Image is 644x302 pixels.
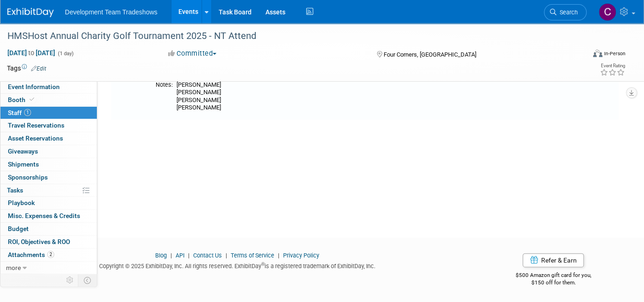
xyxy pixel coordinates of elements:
[8,161,39,168] span: Shipments
[0,81,97,93] a: Event Information
[193,252,222,259] a: Contact Us
[556,9,578,16] span: Search
[544,4,587,20] a: Search
[30,97,34,102] i: Booth reservation complete
[176,252,184,259] a: API
[7,260,467,270] div: Copyright © 2025 ExhibitDay, Inc. All rights reserved. ExhibitDay is a registered trademark of Ex...
[223,252,229,259] span: |
[0,107,97,119] a: Staff1
[8,135,63,142] span: Asset Reservations
[8,122,64,129] span: Travel Reservations
[31,65,46,72] a: Edit
[7,186,23,194] span: Tasks
[8,109,31,116] span: Staff
[534,48,626,62] div: Event Format
[27,49,36,57] span: to
[8,225,29,232] span: Budget
[8,212,80,219] span: Misc. Expenses & Credits
[0,171,97,184] a: Sponsorships
[8,199,35,206] span: Playbook
[165,49,220,58] button: Committed
[599,3,616,21] img: Courtney Perkins
[8,238,70,245] span: ROI, Objectives & ROO
[8,251,54,258] span: Attachments
[155,252,167,259] a: Blog
[0,184,97,197] a: Tasks
[47,251,54,258] span: 2
[0,145,97,158] a: Giveaways
[0,223,97,235] a: Budget
[62,274,78,286] td: Personalize Event Tab Strip
[0,236,97,248] a: ROI, Objectives & ROO
[481,279,625,287] div: $150 off for them.
[604,50,625,57] div: In-Person
[57,51,74,57] span: (1 day)
[593,50,602,57] img: Format-Inperson.png
[384,51,476,58] span: Four Corners, [GEOGRAPHIC_DATA]
[276,252,282,259] span: |
[4,28,573,45] div: HMSHost Annual Charity Golf Tournament 2025 - NT Attend
[0,262,97,274] a: more
[24,109,31,116] span: 1
[8,83,60,90] span: Event Information
[481,265,625,287] div: $500 Amazon gift card for you,
[0,119,97,132] a: Travel Reservations
[65,8,158,16] span: Development Team Tradeshows
[523,253,584,267] a: Refer & Earn
[8,96,36,103] span: Booth
[0,249,97,261] a: Attachments2
[7,49,56,57] span: [DATE] [DATE]
[261,262,265,267] sup: ®
[283,252,319,259] a: Privacy Policy
[7,8,54,17] img: ExhibitDay
[8,148,38,155] span: Giveaways
[186,252,192,259] span: |
[6,264,21,271] span: more
[156,81,173,89] div: Notes:
[8,173,48,181] span: Sponsorships
[7,64,46,73] td: Tags
[600,64,625,68] div: Event Rating
[0,94,97,106] a: Booth
[177,81,615,112] div: [PERSON_NAME] [PERSON_NAME] [PERSON_NAME] [PERSON_NAME]
[231,252,274,259] a: Terms of Service
[78,274,97,286] td: Toggle Event Tabs
[0,197,97,209] a: Playbook
[0,158,97,171] a: Shipments
[0,132,97,145] a: Asset Reservations
[168,252,174,259] span: |
[0,210,97,222] a: Misc. Expenses & Credits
